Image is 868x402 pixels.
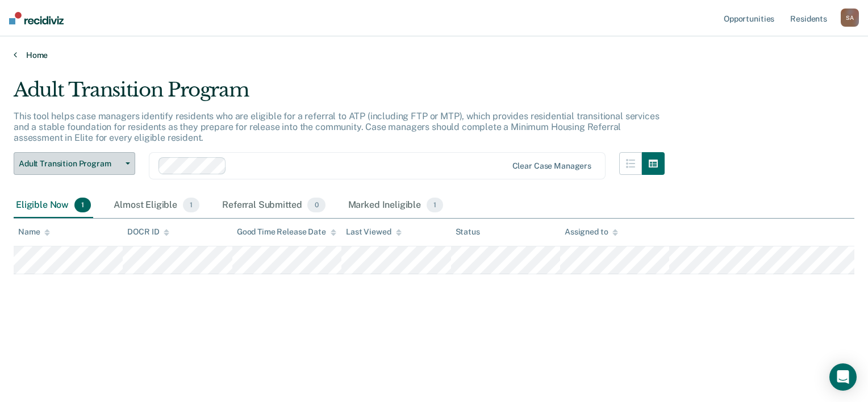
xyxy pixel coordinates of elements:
a: Home [14,50,854,60]
div: Almost Eligible1 [111,193,202,218]
span: 0 [307,198,325,212]
div: Good Time Release Date [237,227,336,237]
div: S A [841,9,859,27]
div: Status [456,227,480,237]
p: This tool helps case managers identify residents who are eligible for a referral to ATP (includin... [14,111,659,143]
div: Last Viewed [346,227,401,237]
div: Adult Transition Program [14,78,665,111]
div: Clear case managers [512,161,591,171]
span: 1 [427,198,443,212]
div: Marked Ineligible1 [346,193,446,218]
span: Adult Transition Program [19,159,121,169]
div: Referral Submitted0 [220,193,327,218]
button: Adult Transition Program [14,152,135,175]
div: DOCR ID [127,227,169,237]
div: Open Intercom Messenger [829,363,857,391]
div: Name [18,227,50,237]
div: Eligible Now1 [14,193,93,218]
img: Recidiviz [9,12,64,24]
span: 1 [74,198,91,212]
span: 1 [183,198,199,212]
div: Assigned to [565,227,618,237]
button: SA [841,9,859,27]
